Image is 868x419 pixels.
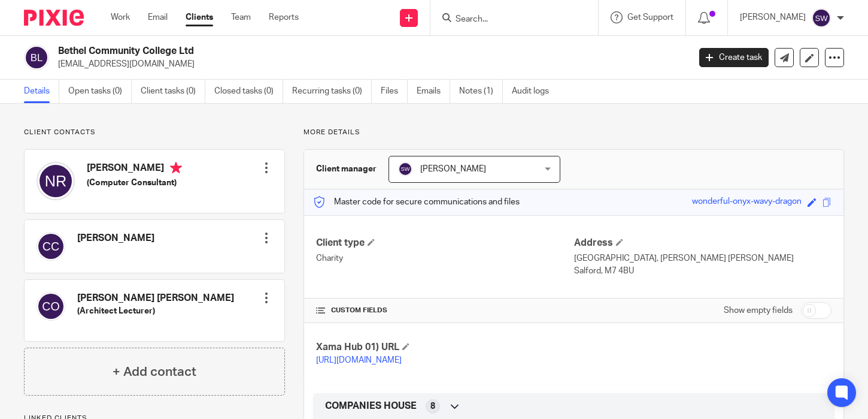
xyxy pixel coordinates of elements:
[325,400,417,412] span: COMPANIES HOUSE
[316,237,573,249] h4: Client type
[316,306,573,315] h4: CUSTOM FIELDS
[316,356,402,364] a: [URL][DOMAIN_NAME]
[231,11,251,23] a: Team
[24,45,49,70] img: svg%3E
[724,305,793,316] label: Show empty fields
[111,11,130,23] a: Work
[77,305,234,317] h5: (Architect Lecturer)
[58,58,681,70] p: [EMAIL_ADDRESS][DOMAIN_NAME]
[692,195,802,209] div: wonderful-onyx-wavy-dragon
[292,80,372,103] a: Recurring tasks (0)
[87,177,182,189] h5: (Computer Consultant)
[148,11,168,23] a: Email
[113,363,196,381] h4: + Add contact
[740,11,806,23] p: [PERSON_NAME]
[417,80,450,103] a: Emails
[87,162,182,177] h4: [PERSON_NAME]
[574,237,831,249] h4: Address
[170,162,182,174] i: Primary
[304,128,844,137] p: More details
[699,48,769,67] a: Create task
[37,232,65,261] img: svg%3E
[316,252,573,264] p: Charity
[313,196,520,208] p: Master code for secure communications and files
[77,292,234,305] h4: [PERSON_NAME] [PERSON_NAME]
[420,165,486,173] span: [PERSON_NAME]
[316,163,377,175] h3: Client manager
[24,80,59,103] a: Details
[454,14,562,25] input: Search
[512,80,558,103] a: Audit logs
[627,13,673,22] span: Get Support
[430,400,435,412] span: 8
[316,341,573,354] h4: Xama Hub 01) URL
[269,11,299,23] a: Reports
[459,80,503,103] a: Notes (1)
[186,11,213,23] a: Clients
[574,252,831,264] p: [GEOGRAPHIC_DATA], [PERSON_NAME] [PERSON_NAME]
[141,80,205,103] a: Client tasks (0)
[58,45,557,58] h2: Bethel Community College Ltd
[381,80,408,103] a: Files
[37,292,65,321] img: svg%3E
[574,265,831,277] p: Salford, M7 4BU
[37,162,75,200] img: svg%3E
[68,80,132,103] a: Open tasks (0)
[77,232,154,245] h4: [PERSON_NAME]
[24,128,285,137] p: Client contacts
[214,80,283,103] a: Closed tasks (0)
[398,162,412,176] img: svg%3E
[812,8,831,28] img: svg%3E
[24,10,84,26] img: Pixie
